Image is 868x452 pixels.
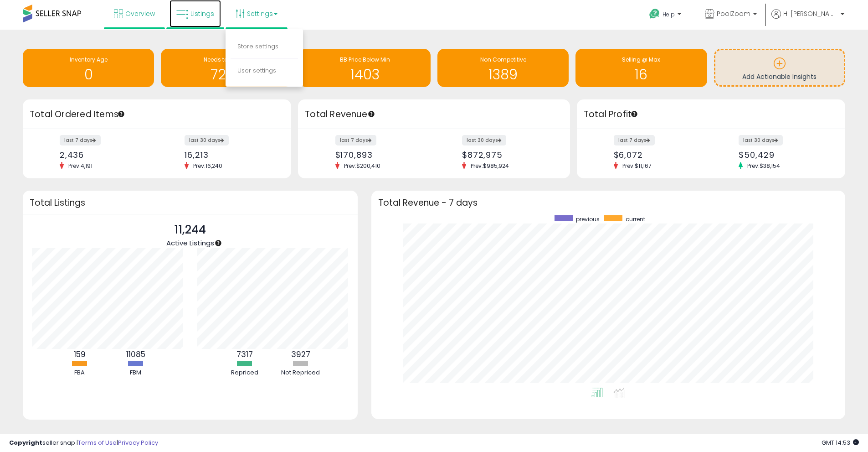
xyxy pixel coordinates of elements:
[117,110,125,118] div: Tooltip anchor
[9,438,42,447] strong: Copyright
[614,135,655,145] label: last 7 days
[649,8,660,20] i: Get Help
[291,349,310,360] b: 3927
[437,49,569,87] a: Non Competitive 1389
[717,9,750,18] span: PoolZoom
[64,162,97,170] span: Prev: 4,191
[237,42,278,51] a: Store settings
[30,199,351,206] h3: Total Listings
[739,135,783,145] label: last 30 days
[23,49,154,87] a: Inventory Age 0
[742,72,817,81] span: Add Actionable Insights
[299,49,431,87] a: BB Price Below Min 1403
[185,150,275,160] div: 16,213
[214,239,222,247] div: Tooltip anchor
[580,67,702,82] h1: 16
[190,9,214,18] span: Listings
[74,349,86,360] b: 159
[367,110,375,118] div: Tooltip anchor
[575,49,707,87] a: Selling @ Max 16
[30,108,284,121] h3: Total Ordered Items
[663,10,675,18] span: Help
[9,439,158,447] div: seller snap | |
[52,369,107,377] div: FBA
[442,67,564,82] h1: 1389
[335,150,427,160] div: $170,893
[626,215,645,223] span: current
[614,150,704,160] div: $6,072
[236,349,253,360] b: 7317
[584,108,838,121] h3: Total Profit
[642,1,690,30] a: Help
[78,438,117,447] a: Terms of Use
[166,238,214,248] span: Active Listings
[27,67,149,82] h1: 0
[166,221,214,239] p: 11,244
[189,162,227,170] span: Prev: 16,240
[165,67,288,82] h1: 7240
[466,162,514,170] span: Prev: $985,924
[622,56,660,63] span: Selling @ Max
[822,438,859,447] span: 2025-08-13 14:53 GMT
[340,56,390,63] span: BB Price Below Min
[630,110,638,118] div: Tooltip anchor
[739,150,829,160] div: $50,429
[576,215,600,223] span: previous
[305,108,563,121] h3: Total Revenue
[60,135,101,145] label: last 7 days
[118,438,158,447] a: Privacy Policy
[462,135,506,145] label: last 30 days
[783,9,838,18] span: Hi [PERSON_NAME]
[715,50,844,85] a: Add Actionable Insights
[70,56,108,63] span: Inventory Age
[108,369,163,377] div: FBM
[335,135,376,145] label: last 7 days
[480,56,526,63] span: Non Competitive
[339,162,385,170] span: Prev: $200,410
[161,49,292,87] a: Needs to Reprice 7240
[185,135,229,145] label: last 30 days
[462,150,554,160] div: $872,975
[618,162,656,170] span: Prev: $11,167
[126,349,145,360] b: 11085
[273,369,328,377] div: Not Repriced
[378,199,838,206] h3: Total Revenue - 7 days
[304,67,426,82] h1: 1403
[743,162,785,170] span: Prev: $38,154
[125,9,155,18] span: Overview
[60,150,150,160] div: 2,436
[217,369,272,377] div: Repriced
[771,9,844,30] a: Hi [PERSON_NAME]
[237,66,276,75] a: User settings
[204,56,250,63] span: Needs to Reprice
